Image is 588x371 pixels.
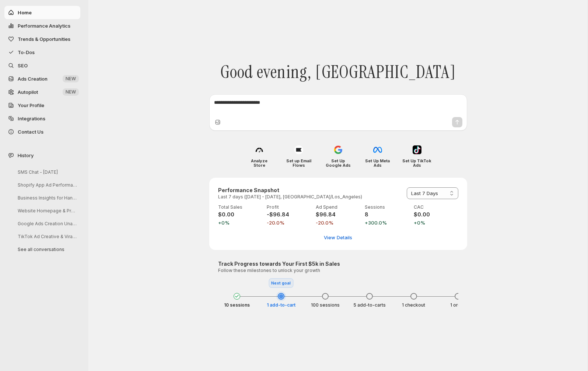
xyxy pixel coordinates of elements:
[319,232,357,243] button: View detailed performance
[4,6,80,19] button: Home
[12,179,82,191] button: Shopify App Ad Performance Analysis
[363,159,392,167] h4: Set Up Meta Ads
[267,219,311,226] span: -20.0%
[220,61,456,83] span: Good evening, [GEOGRAPHIC_DATA]
[284,159,313,167] h4: Set up Email Flows
[4,112,80,125] a: Integrations
[218,204,263,210] p: Total Sales
[414,219,458,226] span: +0%
[18,116,45,121] span: Integrations
[334,145,343,154] img: Set Up Google Ads icon
[218,187,362,194] h3: Performance Snapshot
[12,231,82,242] button: TikTok Ad Creative & Viral Script
[294,145,303,154] img: Set up Email Flows icon
[255,145,264,154] img: Analyze Store icon
[316,219,360,226] span: -20.0%
[218,268,458,273] p: Follow these milestones to unlock your growth
[323,159,353,167] h4: Set Up Google Ads
[18,152,34,159] span: History
[267,204,311,210] p: Profit
[4,59,80,72] a: SEO
[218,219,263,226] span: +0%
[4,46,80,59] button: To-Dos
[4,99,80,112] a: Your Profile
[414,211,458,218] h4: $0.00
[402,159,431,167] h4: Set Up TikTok Ads
[12,205,82,216] button: Website Homepage & Product Page Audit
[12,244,82,255] button: See all conversations
[373,145,382,154] img: Set Up Meta Ads icon
[413,145,421,154] img: Set Up TikTok Ads icon
[267,211,311,218] h4: -$96.84
[12,192,82,204] button: Business Insights for Handmade Products
[18,102,44,108] span: Your Profile
[4,19,80,32] button: Performance Analytics
[414,204,458,210] p: CAC
[18,36,70,42] span: Trends & Opportunities
[18,129,43,135] span: Contact Us
[324,234,352,241] span: View Details
[218,211,263,218] h4: $0.00
[4,85,80,99] a: Autopilot
[18,63,28,68] span: SEO
[245,159,274,167] h4: Analyze Store
[218,260,458,268] h3: Track Progress towards Your First $5k in Sales
[12,218,82,229] button: Google Ads Creation Unavailable
[4,72,80,85] button: Ads Creation
[4,125,80,138] button: Contact Us
[4,32,80,46] button: Trends & Opportunities
[18,10,32,15] span: Home
[316,211,360,218] h4: $96.84
[66,76,76,82] span: NEW
[269,278,293,288] div: Next goal
[18,49,35,55] span: To-Dos
[365,204,409,210] p: Sessions
[365,211,409,218] h4: 8
[18,89,38,95] span: Autopilot
[316,204,360,210] p: Ad Spend
[218,194,362,200] p: Last 7 days ([DATE] - [DATE], [GEOGRAPHIC_DATA]/Los_Angeles)
[66,89,76,95] span: NEW
[18,76,48,82] span: Ads Creation
[365,219,409,226] span: +300.0%
[214,119,221,126] button: Upload image
[12,166,82,178] button: SMS Chat - [DATE]
[18,23,70,29] span: Performance Analytics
